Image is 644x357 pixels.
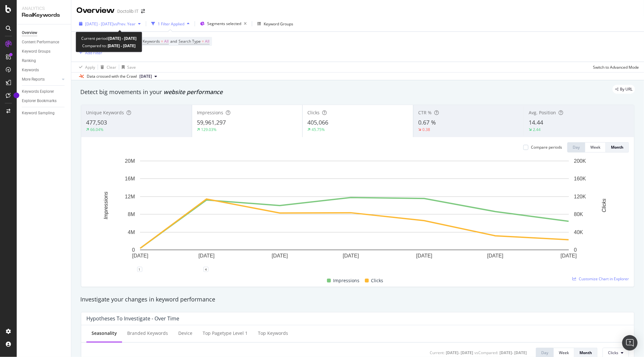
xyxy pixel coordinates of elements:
span: All [164,37,169,46]
text: 0 [574,247,577,253]
div: arrow-right-arrow-left [141,9,145,13]
div: Month [579,350,592,355]
text: 0 [132,247,135,253]
span: Impressions [197,109,223,116]
div: Device [178,330,192,336]
button: Day [567,142,585,152]
button: Month [606,142,629,152]
div: Week [590,144,600,150]
a: Content Performance [22,39,66,46]
div: Keywords Explorer [22,88,54,95]
text: [DATE] [132,253,148,259]
span: [DATE] - [DATE] [85,21,113,27]
div: Compare periods [531,144,562,150]
div: Top Keywords [258,330,288,336]
text: 4M [128,230,135,235]
div: Switch to Advanced Mode [593,65,639,70]
text: [DATE] [198,253,215,259]
button: Apply [76,62,95,72]
text: Impressions [103,192,109,219]
button: Add Filter [76,49,102,57]
a: Keywords [22,67,66,74]
div: Apply [85,65,95,70]
a: Explorer Bookmarks [22,98,66,104]
a: More Reports [22,76,60,83]
div: 0.38 [422,127,430,132]
text: 12M [125,194,135,199]
span: 59,961,297 [197,118,226,126]
div: Analytics [22,5,66,12]
div: vs Compared : [474,350,498,355]
text: [DATE] [343,253,359,259]
text: [DATE] [272,253,288,259]
text: Clicks [602,199,607,213]
span: Impressions [333,277,360,284]
div: Day [573,144,580,150]
a: Overview [22,30,66,36]
span: 405,066 [307,118,328,126]
div: Ranking [22,57,36,64]
div: Explorer Bookmarks [22,98,57,104]
text: [DATE] [416,253,432,259]
text: [DATE] [487,253,503,259]
span: Segments selected [207,21,241,26]
span: 477,503 [86,118,107,126]
span: = [202,39,204,44]
span: Keywords [143,39,160,44]
button: 1 Filter Applied [149,19,192,29]
div: Keyword Sampling [22,110,55,117]
a: Ranking [22,57,66,64]
div: Top pagetype Level 1 [203,330,248,336]
div: Day [541,350,548,355]
div: 2.44 [533,127,541,132]
div: 129.03% [201,127,216,132]
div: Clear [107,65,116,70]
text: 40K [574,230,583,235]
div: 1 Filter Applied [158,21,184,27]
div: Seasonality [92,330,117,336]
text: 160K [574,176,586,181]
button: Save [119,62,136,72]
button: [DATE] [137,73,160,80]
span: and [170,39,177,44]
div: Month [611,144,623,150]
div: Save [127,65,136,70]
button: Keyword Groups [255,19,296,29]
div: Add Filter [85,50,102,56]
button: Switch to Advanced Mode [590,62,639,72]
text: 8M [128,212,135,217]
text: 80K [574,212,583,217]
span: CTR % [418,109,432,116]
div: Doctolib IT [117,8,138,14]
div: Current: [430,350,445,355]
span: Avg. Position [529,109,556,116]
span: Customize Chart in Explorer [579,276,629,282]
span: Unique Keywords [86,109,124,116]
div: [DATE] - [DATE] [499,350,527,355]
div: Data crossed with the Crawl [87,74,137,79]
div: 1 [137,267,142,272]
span: = [161,39,163,44]
text: 200K [574,158,586,164]
text: 16M [125,176,135,181]
div: Hypotheses to Investigate - Over Time [86,315,179,322]
div: Keywords [22,67,39,74]
text: [DATE] [560,253,577,259]
b: [DATE] - [DATE] [107,43,136,48]
div: Week [559,350,569,355]
button: Segments selected [198,19,249,29]
span: vs Prev. Year [113,21,136,27]
a: Keywords Explorer [22,88,66,95]
div: RealKeywords [22,12,66,19]
div: [DATE] - [DATE] [446,350,473,355]
span: 14.44 [529,118,543,126]
div: Branded Keywords [127,330,168,336]
button: [DATE] - [DATE]vsPrev. Year [76,19,143,29]
span: All [205,37,209,46]
span: Clicks [608,350,618,355]
div: Content Performance [22,39,59,46]
svg: A chart. [86,158,622,269]
div: More Reports [22,76,45,83]
button: Week [585,142,606,152]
